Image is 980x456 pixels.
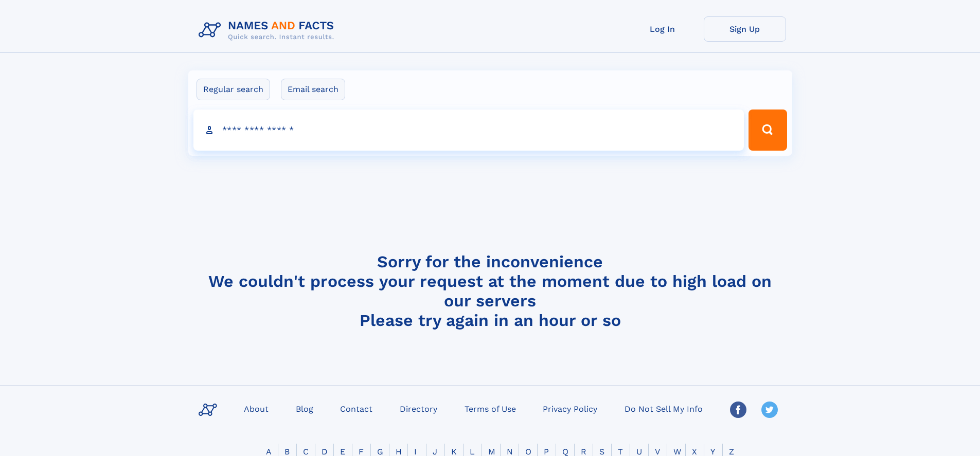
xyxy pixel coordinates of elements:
a: Do Not Sell My Info [620,401,707,416]
img: Twitter [761,402,778,418]
a: Terms of Use [460,401,520,416]
img: Facebook [730,402,746,418]
a: Privacy Policy [539,401,601,416]
a: About [240,401,273,416]
button: Search Button [749,110,787,151]
h4: Sorry for the inconvenience We couldn't process your request at the moment due to high load on ou... [194,252,786,330]
a: Contact [336,401,377,416]
label: Email search [281,79,345,100]
a: Sign Up [704,16,786,42]
input: search input [193,110,744,151]
img: Logo Names and Facts [194,16,343,44]
a: Directory [396,401,441,416]
label: Regular search [197,79,270,100]
a: Blog [292,401,317,416]
a: Log In [621,16,704,42]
